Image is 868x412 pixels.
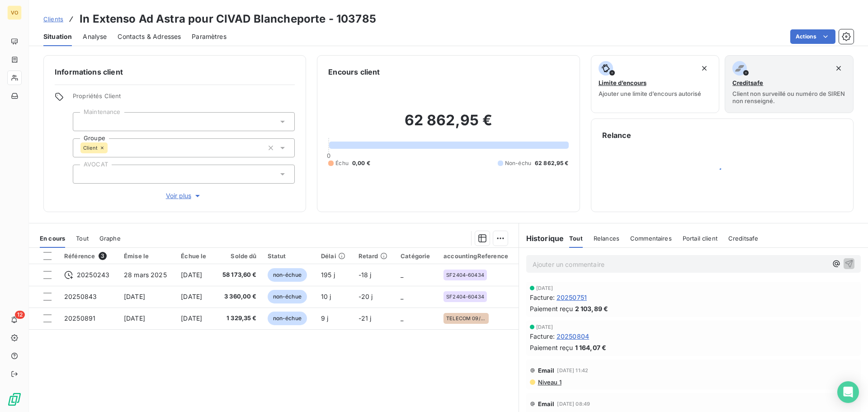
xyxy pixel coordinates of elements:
[538,367,555,374] span: Email
[537,379,561,386] span: Niveau 1
[321,271,335,279] span: 195 j
[124,293,145,300] span: [DATE]
[181,271,202,279] span: [DATE]
[790,29,835,44] button: Actions
[55,66,295,77] h6: Informations client
[352,159,370,167] span: 0,00 €
[124,252,170,260] div: Émise le
[15,311,25,319] span: 12
[725,55,854,113] button: CreditsafeClient non surveillé ou numéro de SIREN non renseigné.
[64,314,95,322] span: 20250891
[401,314,403,322] span: _
[557,368,588,373] span: [DATE] 11:42
[268,312,307,325] span: non-échue
[80,11,376,27] h3: In Extenso Ad Astra pour CIVAD Blancheporte - 103785
[530,293,555,302] span: Facture :
[443,252,513,260] div: accountingReference
[505,159,531,167] span: Non-échu
[557,293,587,302] span: 20250751
[321,293,331,300] span: 10 j
[569,235,583,242] span: Tout
[77,270,109,279] span: 20250243
[401,252,433,260] div: Catégorie
[591,55,720,113] button: Limite d’encoursAjouter une limite d’encours autorisé
[124,271,167,279] span: 28 mars 2025
[181,252,208,260] div: Échue le
[328,111,568,138] h2: 62 862,95 €
[557,401,590,407] span: [DATE] 08:49
[602,130,842,141] h6: Relance
[519,233,564,244] h6: Historique
[99,252,107,260] span: 3
[446,316,486,321] span: TELECOM 09/25
[220,252,257,260] div: Solde dû
[728,235,759,242] span: Creditsafe
[220,292,257,301] span: 3 360,00 €
[359,293,373,300] span: -20 j
[99,235,121,242] span: Graphe
[64,252,113,260] div: Référence
[535,159,569,167] span: 62 862,95 €
[40,235,65,242] span: En cours
[359,271,372,279] span: -18 j
[837,381,859,403] div: Open Intercom Messenger
[73,191,295,201] button: Voir plus
[536,285,553,291] span: [DATE]
[328,66,380,77] h6: Encours client
[64,293,97,300] span: 20250843
[321,314,328,322] span: 9 j
[538,400,555,407] span: Email
[446,272,484,278] span: SF2404-60434
[83,145,98,151] span: Client
[181,314,202,322] span: [DATE]
[124,314,145,322] span: [DATE]
[530,343,573,352] span: Paiement reçu
[630,235,672,242] span: Commentaires
[73,92,295,105] span: Propriétés Client
[108,144,115,152] input: Ajouter une valeur
[76,235,89,242] span: Tout
[530,304,573,313] span: Paiement reçu
[7,5,22,20] div: VO
[83,32,107,41] span: Analyse
[683,235,717,242] span: Portail client
[594,235,619,242] span: Relances
[575,343,607,352] span: 1 164,07 €
[321,252,348,260] div: Délai
[575,304,609,313] span: 2 103,89 €
[220,270,257,279] span: 58 173,60 €
[43,32,72,41] span: Situation
[732,90,846,104] span: Client non surveillé ou numéro de SIREN non renseigné.
[268,252,310,260] div: Statut
[335,159,349,167] span: Échu
[181,293,202,300] span: [DATE]
[446,294,484,299] span: SF2404-60434
[268,268,307,282] span: non-échue
[401,293,403,300] span: _
[268,290,307,303] span: non-échue
[80,118,88,126] input: Ajouter une valeur
[43,15,63,23] span: Clients
[166,191,202,200] span: Voir plus
[327,152,330,159] span: 0
[43,14,63,24] a: Clients
[359,252,390,260] div: Retard
[557,331,589,341] span: 20250804
[536,324,553,330] span: [DATE]
[599,79,646,86] span: Limite d’encours
[220,314,257,323] span: 1 329,35 €
[192,32,226,41] span: Paramètres
[118,32,181,41] span: Contacts & Adresses
[599,90,701,97] span: Ajouter une limite d’encours autorisé
[80,170,88,178] input: Ajouter une valeur
[530,331,555,341] span: Facture :
[732,79,763,86] span: Creditsafe
[7,392,22,407] img: Logo LeanPay
[359,314,372,322] span: -21 j
[401,271,403,279] span: _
